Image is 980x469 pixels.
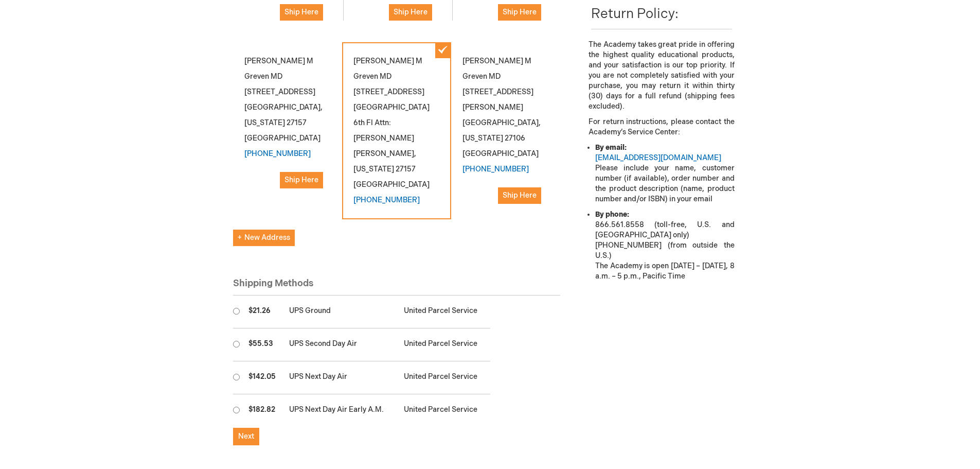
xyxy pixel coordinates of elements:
a: [PHONE_NUMBER] [462,165,529,173]
strong: By phone: [595,210,629,219]
a: [PHONE_NUMBER] [353,196,420,204]
td: UPS Next Day Air Early A.M. [284,394,399,427]
div: Shipping Methods [233,277,561,296]
span: [US_STATE] [244,118,285,127]
td: United Parcel Service [399,328,490,361]
span: [US_STATE] [462,134,503,143]
button: Ship Here [498,187,541,204]
button: Next [233,428,259,445]
div: [PERSON_NAME] M Greven MD [STREET_ADDRESS][GEOGRAPHIC_DATA] 6th Fl Attn: [PERSON_NAME] [PERSON_NA... [342,42,451,219]
button: Ship Here [389,4,432,21]
strong: By email: [595,143,627,152]
td: United Parcel Service [399,296,490,328]
td: United Parcel Service [399,361,490,394]
button: Ship Here [498,4,541,21]
span: , [320,103,323,112]
span: Ship Here [503,191,537,200]
button: Ship Here [280,4,323,21]
li: Please include your name, customer number (if available), order number and the product descriptio... [595,143,734,204]
span: New Address [238,233,290,242]
p: The Academy takes great pride in offering the highest quality educational products, and your sati... [589,40,734,112]
td: UPS Second Day Air [284,328,399,361]
td: United Parcel Service [399,394,490,427]
span: Next [238,432,254,441]
div: [PERSON_NAME] M Greven MD [STREET_ADDRESS][PERSON_NAME] [GEOGRAPHIC_DATA] 27106 [GEOGRAPHIC_DATA] [451,42,560,215]
span: , [414,149,416,158]
td: UPS Ground [284,296,399,328]
span: Ship Here [503,8,537,16]
span: $182.82 [248,405,275,414]
span: Ship Here [284,176,318,184]
span: [US_STATE] [353,165,394,173]
span: , [539,118,541,127]
span: Return Policy: [591,6,679,22]
span: $21.26 [248,306,271,315]
li: 866.561.8558 (toll-free, U.S. and [GEOGRAPHIC_DATA] only) [PHONE_NUMBER] (from outside the U.S.) ... [595,210,734,282]
button: New Address [233,230,295,246]
p: For return instructions, please contact the Academy’s Service Center: [589,117,734,137]
div: [PERSON_NAME] M Greven MD [STREET_ADDRESS] [GEOGRAPHIC_DATA] 27157 [GEOGRAPHIC_DATA] [233,42,342,200]
td: UPS Next Day Air [284,361,399,394]
span: $142.05 [248,372,276,381]
a: [EMAIL_ADDRESS][DOMAIN_NAME] [595,153,721,162]
button: Ship Here [280,172,323,188]
span: $55.53 [248,339,273,348]
a: [PHONE_NUMBER] [244,149,311,158]
span: Ship Here [284,8,318,16]
span: Ship Here [394,8,427,16]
